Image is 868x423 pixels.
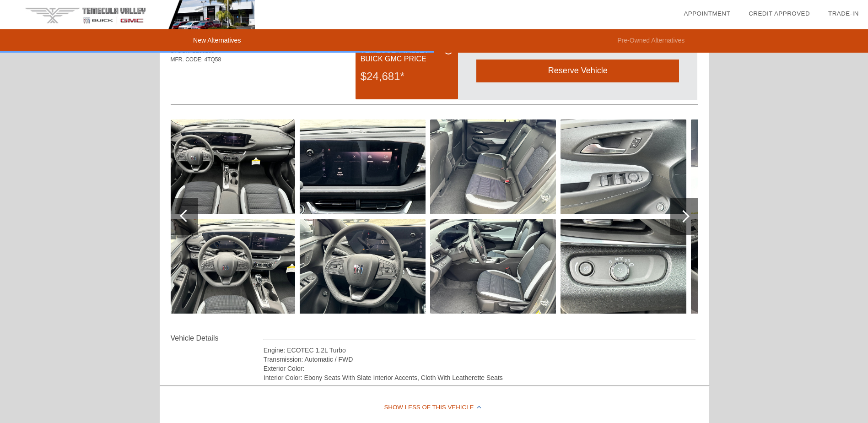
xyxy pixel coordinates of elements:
span: MFR. CODE: [171,56,203,63]
a: Credit Approved [749,10,810,17]
div: Engine: ECOTEC 1.2L Turbo [264,346,696,355]
img: 25.jpg [561,219,686,314]
div: Transmission: Automatic / FWD [264,355,696,364]
div: Quoted on [DATE] 5:45:28 PM [171,77,698,92]
img: 24.jpg [561,119,686,214]
div: $24,681* [361,65,453,88]
img: 27.jpg [691,219,817,314]
img: 20.jpg [300,119,426,214]
div: Reserve Vehicle [476,60,679,82]
div: Interior Color: Ebony Seats With Slate Interior Accents, Cloth With Leatherette Seats [264,373,696,382]
div: Exterior Color: [264,364,696,373]
a: Appointment [684,10,730,17]
img: 21.jpg [300,219,426,314]
a: Trade-In [828,10,859,17]
img: 22.jpg [430,119,556,214]
img: 26.jpg [691,119,817,214]
div: Vehicle Details [171,333,264,344]
span: 4TQ58 [205,56,221,63]
img: 19.jpg [169,219,295,314]
img: 18.jpg [169,119,295,214]
img: 23.jpg [430,219,556,314]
